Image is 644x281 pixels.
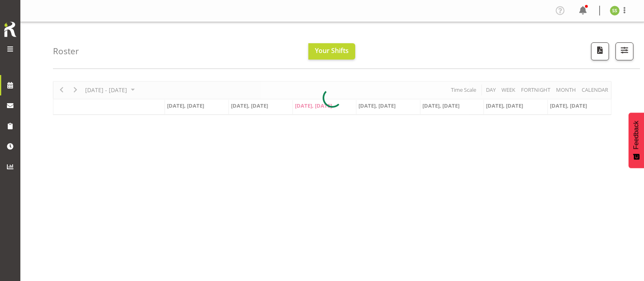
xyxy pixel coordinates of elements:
button: Download a PDF of the roster according to the set date range. [591,42,609,60]
span: Feedback [633,121,640,149]
h4: Roster [53,46,79,56]
button: Filter Shifts [615,42,633,60]
span: Your Shifts [315,46,349,55]
img: sivanila-sapati8639.jpg [610,6,620,15]
button: Your Shifts [308,43,355,60]
button: Feedback - Show survey [629,113,644,168]
img: Rosterit icon logo [2,20,18,38]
